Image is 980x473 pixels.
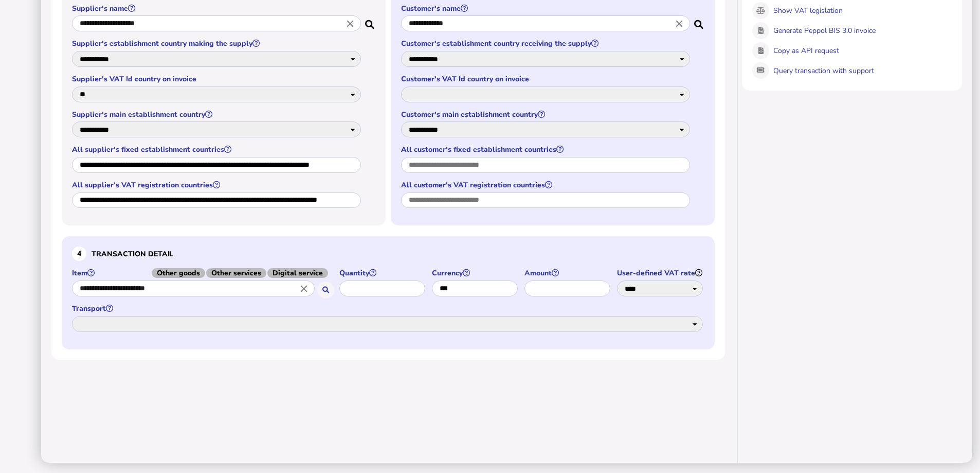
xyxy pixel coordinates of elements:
label: Customer's VAT Id country on invoice [401,74,692,84]
i: Close [674,18,685,29]
i: Search for a dummy customer [694,17,704,25]
label: Quantity [339,268,427,278]
span: Other goods [152,268,205,278]
span: Digital service [267,268,328,278]
label: Supplier's establishment country making the supply [72,39,362,48]
i: Close [298,283,310,294]
label: Item [72,268,334,278]
label: Customer's establishment country receiving the supply [401,39,692,48]
i: Search for a dummy seller [365,17,375,25]
label: All customer's VAT registration countries [401,180,692,190]
label: All supplier's VAT registration countries [72,180,362,190]
button: Search for an item by HS code or use natural language description [317,282,334,299]
label: Supplier's main establishment country [72,110,362,119]
h3: Transaction detail [72,247,704,261]
label: Transport [72,304,704,313]
label: Currency [432,268,519,278]
label: Customer's main establishment country [401,110,692,119]
label: All supplier's fixed establishment countries [72,145,362,154]
label: All customer's fixed establishment countries [401,145,692,154]
label: User-defined VAT rate [617,268,704,278]
label: Supplier's name [72,4,362,13]
label: Customer's name [401,4,692,13]
div: 4 [72,247,86,261]
section: Define the item, and answer additional questions [62,236,715,349]
span: Other services [206,268,266,278]
label: Amount [524,268,612,278]
i: Close [344,18,356,29]
label: Supplier's VAT Id country on invoice [72,74,362,84]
